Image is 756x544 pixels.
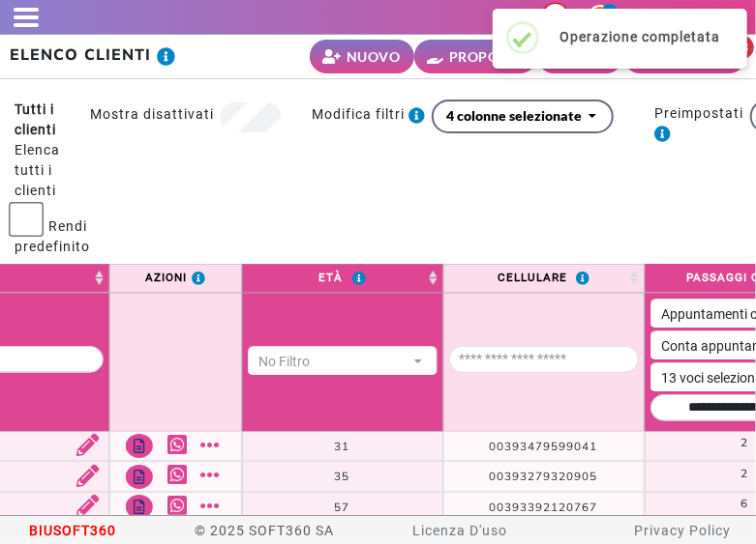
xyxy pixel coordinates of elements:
span: 0039 [490,469,521,483]
a: PROPOSTE [414,40,538,73]
a: Modifica [63,465,104,489]
th: Cellulare : activate to sort column ascending [443,264,645,293]
div: 4 colonne selezionate [446,105,582,126]
span: 0039 [490,439,521,453]
a: Licenza D'uso [413,523,508,538]
a: Note [126,465,153,489]
small: PROPOSTE [449,46,524,67]
label: Preimpostati [654,100,750,144]
a: Modifica [63,495,104,519]
button: No Filtro [248,346,438,379]
label: 2 [741,434,749,451]
th: Azioni [109,264,242,293]
a: Mostra altro [201,434,226,456]
a: Whatsapp [167,464,192,486]
span: 3392120767 [521,500,598,514]
span: 0039 [490,500,521,514]
span: 31 [335,439,350,453]
div: Cellulare [449,346,639,375]
a: LASERoma [643,8,742,26]
a: Privacy Policy [635,523,732,538]
span: 57 [335,500,350,514]
label: Mostra disattivati [90,101,221,126]
span: 3279320905 [521,469,598,483]
a: Mostra altro [201,464,226,486]
a: Whatsapp [167,495,192,517]
label: 6 [741,495,749,512]
strong: Tutti i clienti [15,101,56,137]
small: Rendi predefinito [15,218,90,254]
span: 3479599041 [521,439,598,453]
h2: Operazione completata [559,29,720,45]
a: Note [126,495,153,519]
th: Età : activate to sort column ascending [242,264,443,293]
div: No Filtro [258,352,408,372]
a: Note [126,434,153,458]
a: Mostra altro [201,495,226,517]
a: Whatsapp [167,434,192,456]
b: ELENCO CLIENTI [10,44,151,64]
input: Rendi predefinito [9,202,44,237]
label: 2 [741,465,749,482]
small: Elenca tutti i clienti [15,142,60,198]
a: NUOVO [310,40,414,73]
label: Modifica filtri [312,101,432,126]
a: Modifica [63,434,104,458]
span: 35 [335,469,350,483]
button: 4 colonne selezionate [432,100,615,133]
small: NUOVO [347,46,401,67]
